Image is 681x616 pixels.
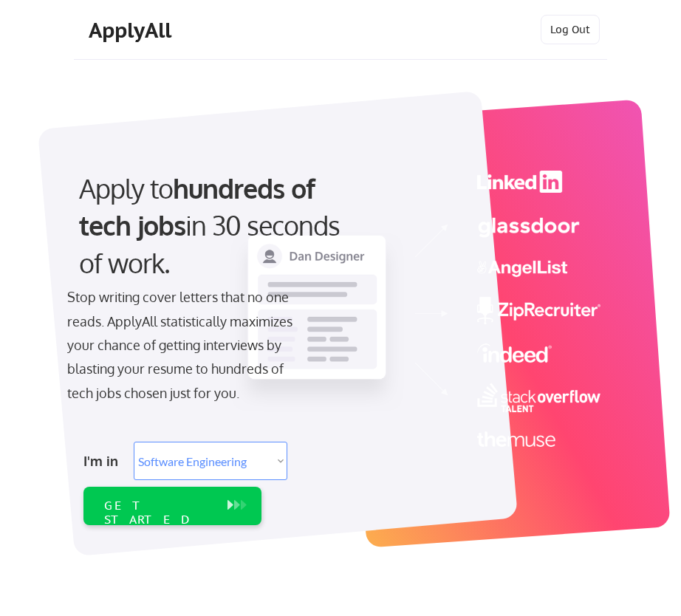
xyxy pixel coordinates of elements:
[89,18,176,43] div: ApplyAll
[79,170,363,281] div: Apply to in 30 seconds of work.
[104,499,213,527] div: GET STARTED
[79,171,321,242] strong: hundreds of tech jobs
[83,449,125,473] div: I'm in
[67,285,304,405] div: Stop writing cover letters that no one reads. ApplyAll statistically maximizes your chance of get...
[541,15,600,44] button: Log Out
